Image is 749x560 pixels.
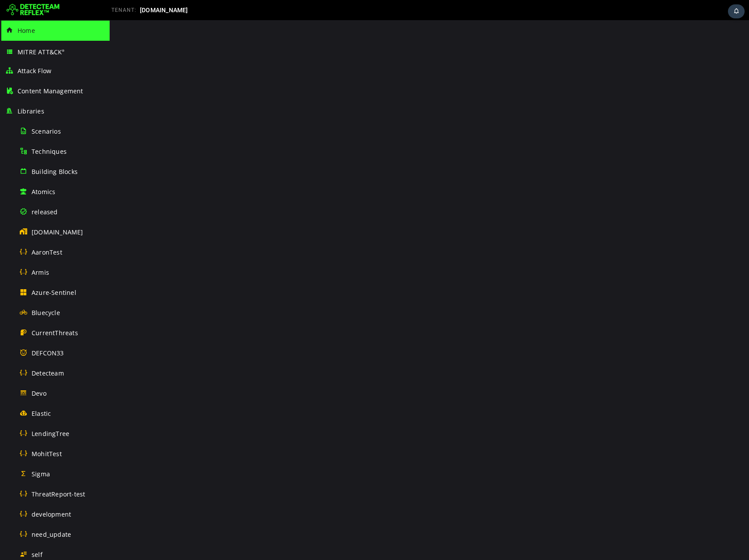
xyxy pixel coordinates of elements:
[7,3,60,17] img: Detecteam logo
[32,329,78,337] span: CurrentThreats
[32,510,71,518] span: development
[32,349,64,357] span: DEFCON33
[140,7,188,14] span: [DOMAIN_NAME]
[32,127,61,135] span: Scenarios
[32,208,58,216] span: released
[32,268,49,276] span: Armis
[18,87,83,95] span: Content Management
[728,4,745,18] div: Task Notifications
[111,7,136,13] span: TENANT:
[18,107,44,115] span: Libraries
[62,49,64,53] sup: ®
[18,67,51,75] span: Attack Flow
[32,450,62,458] span: MohitTest
[32,550,43,559] span: self
[18,48,65,56] span: MITRE ATT&CK
[18,26,35,35] span: Home
[32,470,50,478] span: Sigma
[32,369,64,377] span: Detecteam
[32,248,62,256] span: AaronTest
[32,490,85,498] span: ThreatReport-test
[32,147,67,156] span: Techniques
[32,288,76,297] span: Azure-Sentinel
[32,308,60,317] span: Bluecycle
[32,530,71,539] span: need_update
[32,389,46,397] span: Devo
[32,409,51,418] span: Elastic
[32,429,69,438] span: LendingTree
[32,188,55,196] span: Atomics
[32,228,83,236] span: [DOMAIN_NAME]
[32,167,78,176] span: Building Blocks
